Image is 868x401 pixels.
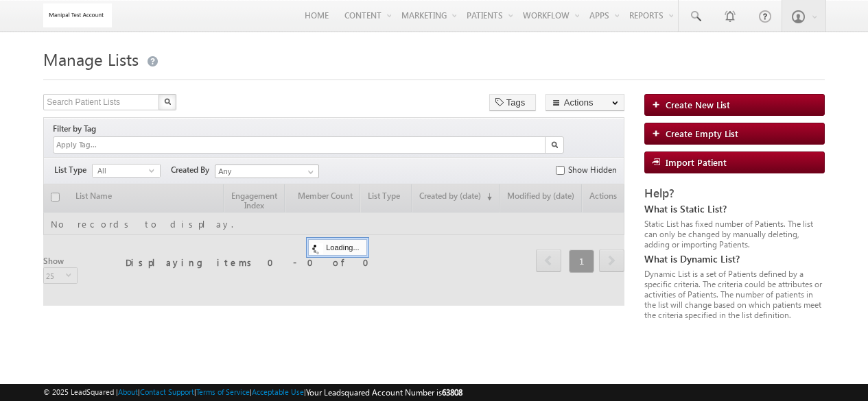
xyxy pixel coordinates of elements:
img: add_icon.png [652,100,666,108]
img: add_icon.png [652,129,666,137]
label: Show Hidden [568,164,617,176]
button: Actions [546,94,624,111]
div: Dynamic List is a set of Patients defined by a specific criteria. The criteria could be attribute... [644,269,825,320]
div: Filter by Tag [53,121,101,136]
a: Terms of Service [196,387,250,396]
input: Apply Tag... [55,139,137,151]
img: Search [551,141,558,148]
span: Import Patient [666,156,727,168]
span: List Type [54,164,92,176]
button: Tags [489,94,536,111]
span: Create New List [666,99,730,110]
div: Static List has fixed number of Patients. The list can only be changed by manually deleting, addi... [644,219,825,250]
a: Import Patient [644,151,825,173]
div: Loading... [308,239,366,256]
div: What is Dynamic List? [644,253,825,265]
span: © 2025 LeadSquared | | | | | [43,386,462,399]
span: Manage Lists [43,48,139,70]
span: Created By [171,164,215,176]
span: 63808 [442,387,462,398]
a: About [118,387,138,396]
div: Help? [644,187,825,199]
img: Custom Logo [43,3,112,27]
a: Acceptable Use [252,387,304,396]
span: select [149,167,160,173]
img: Search [164,98,171,105]
span: Create Empty List [666,127,738,139]
input: Type to Search [215,165,319,178]
div: What is Static List? [644,203,825,215]
span: Your Leadsquared Account Number is [306,387,462,398]
img: import_icon.png [652,158,666,166]
a: Contact Support [140,387,194,396]
a: Show All Items [301,165,318,179]
span: All [93,165,149,177]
